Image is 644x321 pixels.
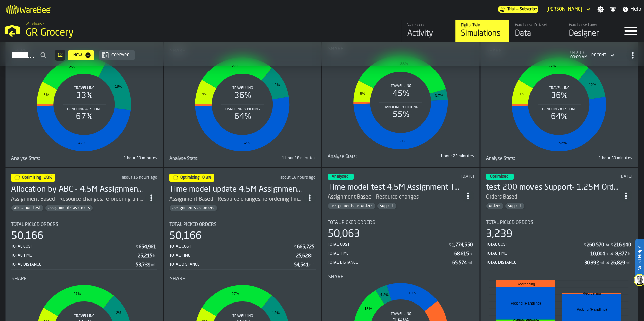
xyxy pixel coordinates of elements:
[169,253,296,258] div: Total Time
[202,176,212,180] span: 0.8%
[589,51,616,59] div: DropdownMenuValue-4
[486,242,583,247] div: Total Cost
[328,260,452,265] div: Total Distance
[486,220,632,267] div: stat-Total Picked Orders
[11,156,83,162] div: Title
[515,28,558,39] div: Data
[486,228,512,240] div: 3,239
[136,262,150,268] div: Stat Value
[515,23,558,28] div: Warehouse Datasets
[107,175,157,180] div: Updated: 9/16/2025, 6:16:00 PM Created: 9/16/2025, 3:27:52 PM
[170,276,185,282] span: Share
[328,220,474,225] div: Title
[169,174,214,182] div: status-1 2
[590,251,605,257] div: Stat Value
[611,260,625,266] div: Stat Value
[309,263,314,268] span: mi
[487,48,632,155] div: stat-Share
[617,20,644,42] label: button-toggle-Menu
[26,22,44,26] span: Warehouse
[328,274,343,280] span: Share
[328,204,375,208] span: assignments-as-orders
[570,51,587,55] span: updated:
[452,260,467,266] div: Stat Value
[328,154,399,159] div: Title
[461,28,504,39] div: Simulations
[468,261,472,266] span: mi
[328,154,474,159] div: stat-Analyse Stats:
[11,230,43,242] div: 50,166
[26,27,207,39] div: GR Grocery
[486,156,558,162] div: Title
[407,28,450,39] div: Activity
[169,195,303,203] div: Assignment Based - Resource changes, re-ordering time assumption changes
[169,156,241,162] div: Title
[169,222,316,227] div: Title
[486,156,632,162] div: stat-Analyse Stats:
[294,262,309,268] div: Stat Value
[591,53,606,58] div: DropdownMenuValue-4
[12,48,157,155] div: stat-Share
[109,53,132,58] div: Compare
[328,193,462,201] div: Assignment Based - Resource changes
[169,262,294,267] div: Total Distance
[139,244,156,250] div: Stat Value
[606,252,608,257] span: h
[563,20,617,42] a: link-to-/wh/i/e451d98b-95f6-4604-91ff-c80219f9c36d/designer
[11,206,43,210] span: allocation-test
[44,176,52,180] span: 28%
[296,253,311,259] div: Stat Value
[180,176,200,180] span: Optimising
[415,174,474,179] div: Updated: 9/15/2025, 10:43:18 PM Created: 9/12/2025, 11:23:44 AM
[11,184,145,195] div: Allocation by ABC - 4.5M Assignment Test 2025-09-1
[569,23,612,28] div: Warehouse Layout
[297,244,314,250] div: Stat Value
[449,243,451,248] span: $
[544,5,592,13] div: DropdownMenuValue-Jessica Derkacz
[328,220,375,225] span: Total Picked Orders
[169,244,293,249] div: Total Cost
[574,174,632,179] div: Updated: 9/15/2025, 12:30:11 PM Created: 9/11/2025, 2:25:30 PM
[520,7,537,12] span: Subscribe
[614,242,631,248] div: Stat Value
[584,260,599,266] div: Stat Value
[12,276,157,282] div: Title
[328,154,357,159] span: Analyse Stats:
[332,175,348,179] span: Analysed
[294,245,296,250] span: $
[628,252,630,257] span: h
[11,174,55,182] div: status-1 2
[45,206,93,210] span: assignments-as-orders
[169,156,198,162] span: Analyse Stats:
[570,55,587,60] span: 09:09 AM
[71,53,85,58] div: New
[328,182,462,193] h3: Time model test 4.5M Assignment Test [DATE]
[461,23,504,28] div: Digital Twin
[52,50,68,61] div: ButtonLoadMore-Load More-Prev-First-Last
[486,204,503,208] span: orders
[490,175,508,179] span: Optimised
[507,7,515,12] span: Trial
[569,28,612,39] div: Designer
[244,156,316,161] div: 1 hour 18 minutes
[560,156,632,161] div: 1 hour 30 minutes
[11,195,145,203] div: Assignment Based - Resource changes, re-ordering time assumption changes
[11,244,135,249] div: Total Cost
[587,242,604,248] div: Stat Value
[68,50,94,60] button: button-New
[11,222,157,227] div: Title
[328,193,419,201] div: Assignment Based - Resource changes
[486,156,515,162] span: Analyse Stats:
[11,156,40,162] span: Analyse Stats:
[486,220,632,225] div: Title
[136,245,138,250] span: $
[328,46,473,153] div: stat-Share
[594,6,607,13] label: button-toggle-Settings
[328,220,474,267] div: stat-Total Picked Orders
[169,222,316,270] div: stat-Total Picked Orders
[630,5,641,13] span: Help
